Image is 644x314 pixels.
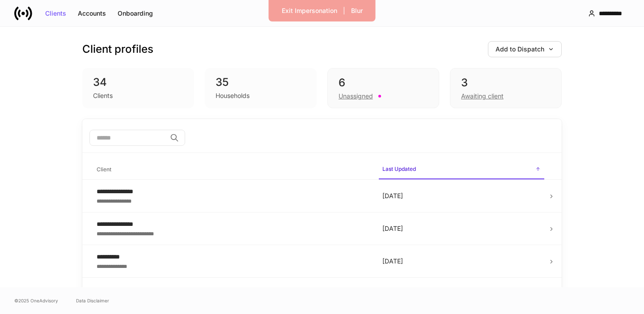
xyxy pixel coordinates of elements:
[382,257,541,266] p: [DATE]
[45,10,66,17] div: Clients
[327,68,439,108] div: 6Unassigned
[276,4,343,18] button: Exit Impersonation
[382,191,541,200] p: [DATE]
[93,75,183,89] div: 34
[496,46,554,52] div: Add to Dispatch
[382,224,541,233] p: [DATE]
[39,6,72,21] button: Clients
[97,165,111,174] h6: Client
[379,160,544,179] span: Last Updated
[14,297,58,304] span: © 2025 OneAdvisory
[461,76,551,90] div: 3
[72,6,112,21] button: Accounts
[345,4,369,18] button: Blur
[216,75,306,89] div: 35
[76,297,109,304] a: Data Disclaimer
[93,91,113,100] div: Clients
[339,76,428,90] div: 6
[461,92,504,101] div: Awaiting client
[216,91,250,100] div: Households
[351,8,363,14] div: Blur
[339,92,373,101] div: Unassigned
[382,165,416,173] h6: Last Updated
[93,161,372,179] span: Client
[112,6,159,21] button: Onboarding
[450,68,562,108] div: 3Awaiting client
[118,10,153,17] div: Onboarding
[282,8,337,14] div: Exit Impersonation
[82,42,153,56] h3: Client profiles
[488,41,562,57] button: Add to Dispatch
[78,10,106,17] div: Accounts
